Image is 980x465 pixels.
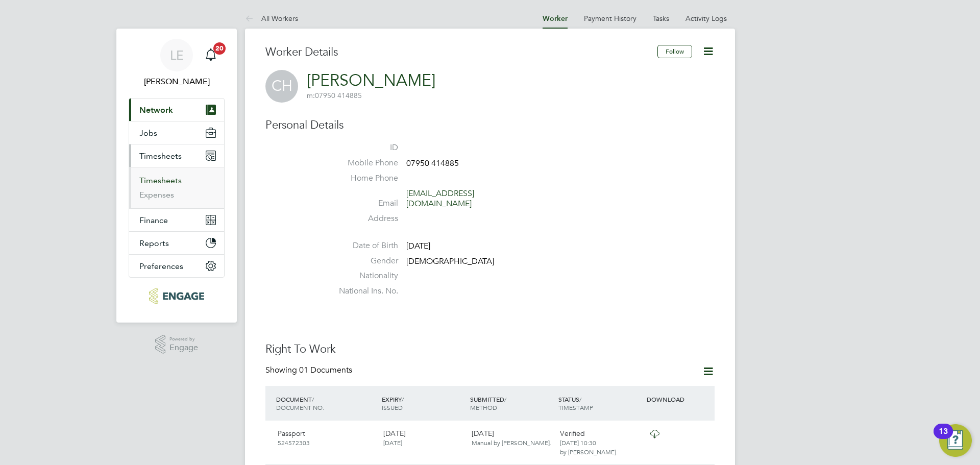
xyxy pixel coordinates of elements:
[116,29,237,323] nav: Main navigation
[139,128,157,138] span: Jobs
[327,158,398,168] label: Mobile Phone
[129,39,225,88] a: LE[PERSON_NAME]
[129,209,224,231] button: Finance
[560,438,596,447] span: [DATE] 10:30
[327,198,398,209] label: Email
[327,271,398,281] label: Nationality
[560,429,585,438] span: Verified
[129,76,225,88] span: Laurence Elkington
[327,240,398,251] label: Date of Birth
[379,425,468,451] div: [DATE]
[685,14,727,23] a: Activity Logs
[307,91,315,100] span: m:
[265,365,354,376] div: Showing
[382,403,403,411] span: ISSUED
[383,438,402,447] span: [DATE]
[307,91,362,100] span: 07950 414885
[278,438,310,447] span: 524572303
[406,241,430,251] span: [DATE]
[504,395,506,403] span: /
[149,288,204,304] img: huntereducation-logo-retina.png
[584,14,636,23] a: Payment History
[276,403,324,411] span: DOCUMENT NO.
[406,158,459,168] span: 07950 414885
[274,425,379,451] div: Passport
[327,213,398,224] label: Address
[379,390,468,417] div: EXPIRY
[579,395,581,403] span: /
[265,45,657,60] h3: Worker Details
[327,286,398,297] label: National Ins. No.
[470,403,497,411] span: METHOD
[265,118,715,133] h3: Personal Details
[265,70,298,103] span: CH
[402,395,404,403] span: /
[653,14,669,23] a: Tasks
[169,344,198,352] span: Engage
[939,424,972,457] button: Open Resource Center, 13 new notifications
[139,105,173,115] span: Network
[129,232,224,254] button: Reports
[657,45,692,58] button: Follow
[327,256,398,266] label: Gender
[155,335,199,354] a: Powered byEngage
[556,390,644,417] div: STATUS
[129,288,225,304] a: Go to home page
[201,39,221,71] a: 20
[939,431,948,445] div: 13
[129,255,224,277] button: Preferences
[139,261,183,271] span: Preferences
[170,48,184,62] span: LE
[139,238,169,248] span: Reports
[327,142,398,153] label: ID
[129,99,224,121] button: Network
[129,121,224,144] button: Jobs
[312,395,314,403] span: /
[558,403,593,411] span: TIMESTAMP
[299,365,352,375] span: 01 Documents
[644,390,715,408] div: DOWNLOAD
[265,342,715,357] h3: Right To Work
[169,335,198,344] span: Powered by
[472,438,551,447] span: Manual by [PERSON_NAME].
[543,14,568,23] a: Worker
[327,173,398,184] label: Home Phone
[213,42,226,55] span: 20
[560,448,618,456] span: by [PERSON_NAME].
[406,256,494,266] span: [DEMOGRAPHIC_DATA]
[139,151,182,161] span: Timesheets
[139,190,174,200] a: Expenses
[468,390,556,417] div: SUBMITTED
[129,167,224,208] div: Timesheets
[139,176,182,185] a: Timesheets
[245,14,298,23] a: All Workers
[406,188,474,209] a: [EMAIL_ADDRESS][DOMAIN_NAME]
[139,215,168,225] span: Finance
[274,390,379,417] div: DOCUMENT
[468,425,556,451] div: [DATE]
[307,70,435,90] a: [PERSON_NAME]
[129,144,224,167] button: Timesheets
